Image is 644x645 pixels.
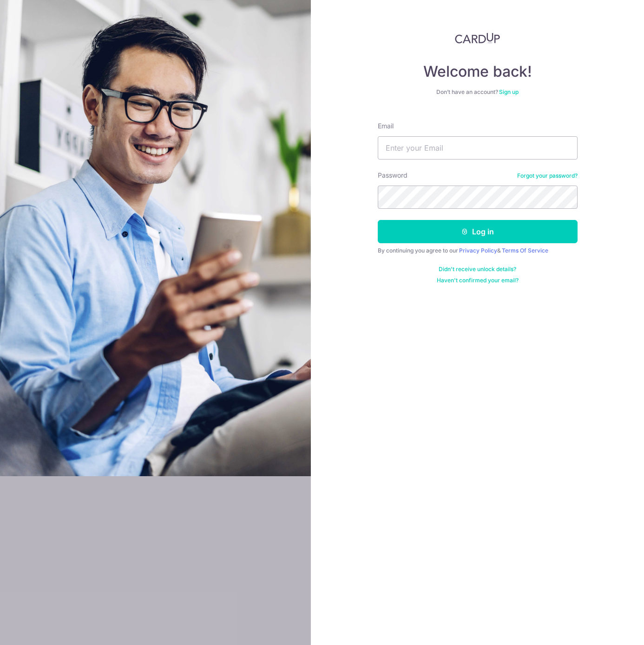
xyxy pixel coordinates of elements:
[378,88,578,96] div: Don’t have an account?
[455,33,500,44] img: CardUp Logo
[439,266,516,273] a: Didn't receive unlock details?
[378,136,578,160] input: Enter your Email
[437,277,519,284] a: Haven't confirmed your email?
[459,247,497,254] a: Privacy Policy
[378,220,578,243] button: Log in
[378,121,394,131] label: Email
[517,172,578,180] a: Forgot your password?
[378,62,578,81] h4: Welcome back!
[502,247,548,254] a: Terms Of Service
[499,88,519,95] a: Sign up
[378,171,407,180] label: Password
[378,247,578,254] div: By continuing you agree to our &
